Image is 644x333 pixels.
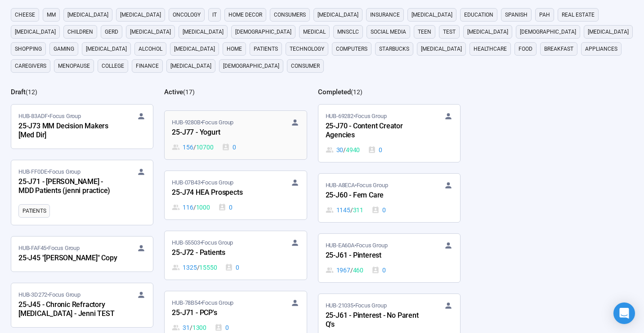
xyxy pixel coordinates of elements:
span: 1000 [196,202,210,212]
a: HUB-A8ECA•Focus Group25-J60 - Fem Care1145 / 3110 [318,174,460,222]
a: HUB-69282•Focus Group25-J70 - Content Creator Agencies30 / 49400 [318,105,460,162]
span: education [464,10,493,19]
div: 0 [371,205,386,215]
span: [MEDICAL_DATA] [421,44,462,53]
span: caregivers [15,61,46,70]
div: 25-J61 - Pinterest - No Parent Q's [326,310,425,331]
span: [MEDICAL_DATA] [411,10,452,19]
span: HUB-83ADF • Focus Group [18,112,81,121]
a: HUB-EA60A•Focus Group25-J61 - Pinterest1967 / 4600 [318,234,460,282]
span: 15550 [199,263,217,272]
a: HUB-FF0DE•Focus Group25-J71 - [PERSON_NAME] - MDD Patients (jenni practice)Patients [11,160,153,225]
span: menopause [58,61,90,70]
div: 25-J61 - Pinterest [326,250,425,262]
span: [MEDICAL_DATA] [67,10,108,19]
span: mnsclc [337,27,359,36]
span: home decor [228,10,262,19]
span: 1300 [192,323,206,333]
span: HUB-9280B • Focus Group [172,118,233,127]
span: appliances [585,44,617,53]
span: shopping [15,44,42,53]
h2: Draft [11,88,26,96]
span: / [193,202,196,212]
span: HUB-FAF45 • Focus Group [18,244,80,253]
span: Insurance [370,10,400,19]
span: 460 [353,265,363,275]
div: 0 [215,323,229,333]
span: GERD [105,27,118,36]
span: HUB-3D272 • Focus Group [18,290,80,299]
div: 25-J60 - Fem Care [326,190,425,202]
span: [DEMOGRAPHIC_DATA] [235,27,291,36]
span: [MEDICAL_DATA] [588,27,629,36]
h2: Active [164,88,183,96]
div: 25-J74 HEA Prospects [172,187,271,199]
span: [MEDICAL_DATA] [183,27,224,36]
span: [DEMOGRAPHIC_DATA] [520,27,576,36]
span: [MEDICAL_DATA] [467,27,508,36]
a: HUB-3D272•Focus Group25-J45 - Chronic Refractory [MEDICAL_DATA] - Jenni TEST [11,283,153,327]
div: 30 [326,145,360,155]
span: HUB-78B54 • Focus Group [172,298,233,307]
a: HUB-07B43•Focus Group25-J74 HEA Prospects116 / 10000 [165,171,306,219]
div: 116 [172,202,210,212]
span: PAH [539,10,550,19]
span: 311 [353,205,363,215]
span: / [343,145,346,155]
span: starbucks [379,44,409,53]
div: 0 [368,145,382,155]
a: HUB-55503•Focus Group25-J72 - Patients1325 / 155500 [165,231,306,280]
span: [MEDICAL_DATA] [174,44,215,53]
span: technology [290,44,324,53]
span: [MEDICAL_DATA] [15,27,56,36]
span: consumers [274,10,306,19]
span: social media [371,27,406,36]
div: 25-J45 "[PERSON_NAME]" Copy [18,253,117,264]
div: 25-J71 - PCP's [172,307,271,319]
span: HUB-EA60A • Focus Group [326,241,388,250]
span: HUB-07B43 • Focus Group [172,178,233,187]
div: Open Intercom Messenger [613,302,635,324]
a: HUB-FAF45•Focus Group25-J45 "[PERSON_NAME]" Copy [11,237,153,272]
span: [MEDICAL_DATA] [130,27,171,36]
span: [MEDICAL_DATA] [170,61,211,70]
span: / [350,265,353,275]
span: finance [136,61,159,70]
div: 25-J45 - Chronic Refractory [MEDICAL_DATA] - Jenni TEST [18,299,117,320]
h2: Completed [318,88,351,96]
span: HUB-A8ECA • Focus Group [326,181,388,190]
span: home [227,44,242,53]
div: 25-J70 - Content Creator Agencies [326,121,425,141]
a: HUB-83ADF•Focus Group25-J73 MM Decision Makers [Med Dir] [11,105,153,149]
span: Test [443,27,456,36]
span: Spanish [505,10,528,19]
span: [DEMOGRAPHIC_DATA] [223,61,279,70]
div: 31 [172,323,206,333]
span: / [190,323,192,333]
span: healthcare [474,44,507,53]
span: breakfast [544,44,573,53]
div: 0 [218,202,233,212]
span: cheese [15,10,35,19]
div: 1967 [326,265,363,275]
span: Patients [22,206,46,215]
div: 1325 [172,263,217,272]
span: MM [47,10,56,19]
a: HUB-9280B•Focus Group25-J77 - Yogurt156 / 107000 [165,111,306,159]
div: 1145 [326,205,363,215]
span: it [212,10,217,19]
span: children [67,27,93,36]
span: [MEDICAL_DATA] [86,44,127,53]
span: / [193,142,196,152]
span: / [350,205,353,215]
span: consumer [291,61,320,70]
div: 0 [371,265,386,275]
span: HUB-69282 • Focus Group [326,112,387,121]
span: HUB-55503 • Focus Group [172,238,233,247]
span: ( 12 ) [351,88,362,96]
div: 156 [172,142,213,152]
span: college [102,61,124,70]
span: computers [336,44,367,53]
span: HUB-21035 • Focus Group [326,301,387,310]
span: Patients [254,44,278,53]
